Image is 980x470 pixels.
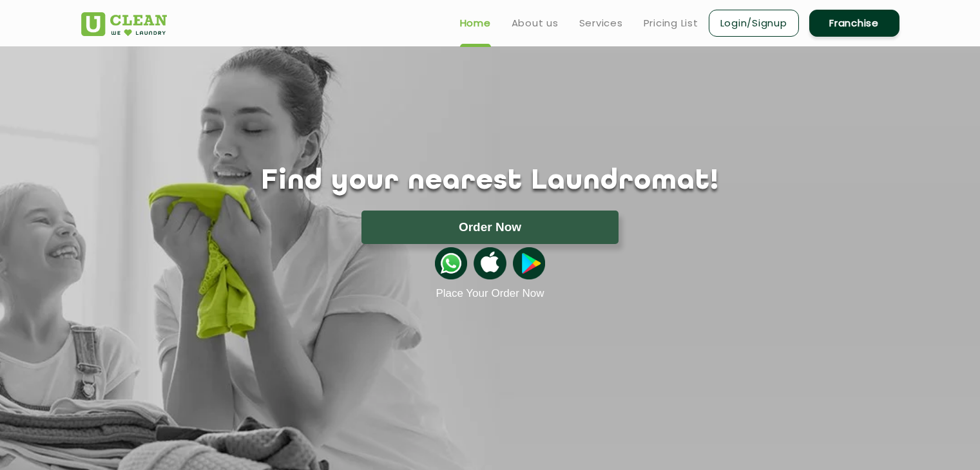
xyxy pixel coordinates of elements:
a: Services [579,15,623,31]
button: Order Now [361,211,619,244]
a: Home [460,15,491,31]
img: apple-icon.png [474,247,506,279]
img: playstoreicon.png [513,247,545,279]
img: whatsappicon.png [435,247,467,279]
img: UClean Laundry and Dry Cleaning [81,12,167,36]
h1: Find your nearest Laundromat! [72,165,909,198]
a: Pricing List [644,15,698,31]
a: Place Your Order Now [436,287,544,300]
a: Franchise [809,10,899,37]
a: About us [512,15,559,31]
a: Login/Signup [709,10,799,37]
